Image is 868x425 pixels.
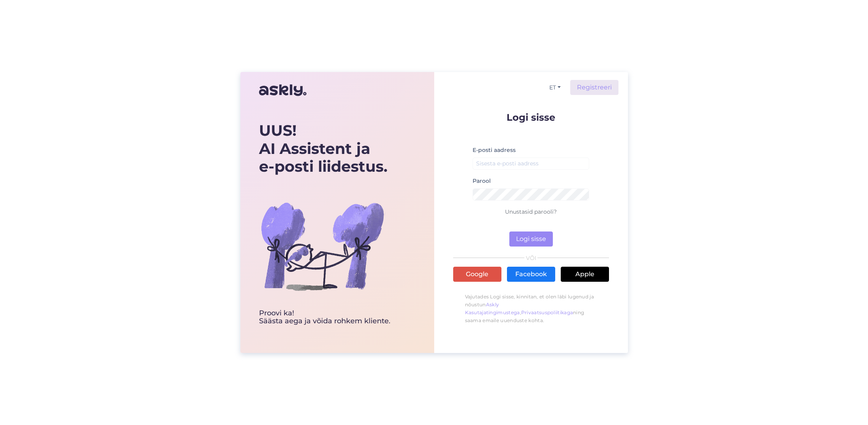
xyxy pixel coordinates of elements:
label: E-posti aadress [473,146,516,154]
span: VÕI [524,255,537,261]
p: Logi sisse [453,112,609,122]
a: Apple [561,267,609,282]
button: Logi sisse [509,231,553,247]
input: Sisesta e-posti aadress [473,157,590,170]
img: bg-askly [259,183,386,309]
div: UUS! AI Assistent ja e-posti liidestus. [259,121,390,176]
label: Parool [473,177,491,185]
img: Askly [259,81,306,100]
div: Proovi ka! Säästa aega ja võida rohkem kliente. [259,309,390,325]
a: Registreeri [570,80,618,95]
p: Vajutades Logi sisse, kinnitan, et olen läbi lugenud ja nõustun , ning saama emaile uuenduste kohta. [453,289,609,328]
a: Privaatsuspoliitikaga [521,309,573,315]
a: Google [453,267,501,282]
a: Unustasid parooli? [505,208,557,215]
a: Facebook [507,267,555,282]
a: Askly Kasutajatingimustega [465,302,520,315]
button: ET [546,82,564,93]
